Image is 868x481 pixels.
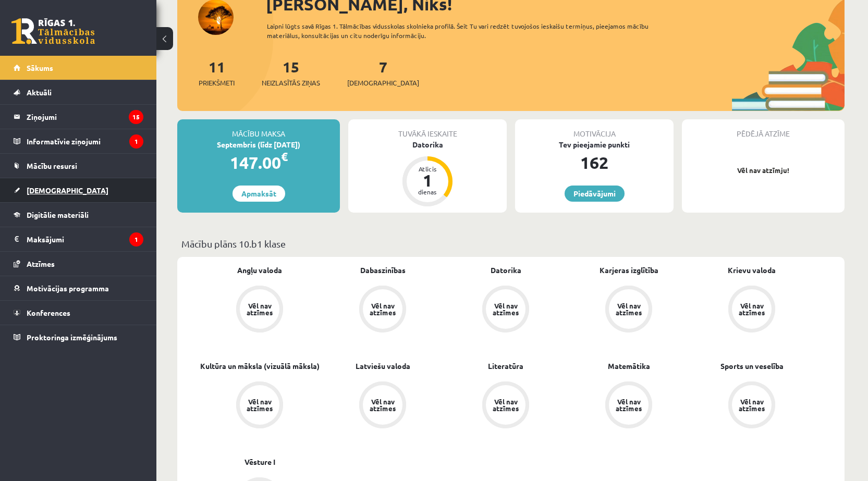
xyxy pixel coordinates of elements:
span: Aktuāli [27,88,52,97]
a: Vēl nav atzīmes [567,381,690,430]
a: Atzīmes [14,252,143,276]
div: Vēl nav atzīmes [245,398,274,412]
a: Sākums [14,56,143,80]
a: Apmaksāt [233,186,285,202]
legend: Maksājumi [27,227,143,251]
div: Vēl nav atzīmes [491,302,520,316]
p: Mācību plāns 10.b1 klase [181,237,840,251]
a: Vēl nav atzīmes [321,381,444,430]
span: Priekšmeti [199,78,235,88]
a: Latviešu valoda [356,361,410,372]
span: Konferences [27,308,70,317]
div: Mācību maksa [177,119,340,139]
a: Mācību resursi [14,154,143,178]
span: Proktoringa izmēģinājums [27,332,117,342]
div: Septembris (līdz [DATE]) [177,139,340,150]
div: 162 [515,150,674,175]
p: Vēl nav atzīmju! [687,165,839,176]
a: Motivācijas programma [14,276,143,300]
a: Aktuāli [14,80,143,104]
a: Maksājumi1 [14,227,143,251]
a: Informatīvie ziņojumi1 [14,129,143,153]
a: Digitālie materiāli [14,203,143,227]
div: Vēl nav atzīmes [737,398,766,412]
a: Vēl nav atzīmes [198,286,321,335]
a: Piedāvājumi [565,186,625,202]
a: Karjeras izglītība [600,265,658,276]
a: Datorika [491,265,521,276]
a: Vēl nav atzīmes [444,381,567,430]
div: Pēdējā atzīme [682,119,845,139]
legend: Informatīvie ziņojumi [27,129,143,153]
a: Vēl nav atzīmes [444,286,567,335]
div: 1 [412,172,443,189]
i: 1 [129,134,143,149]
a: Vēl nav atzīmes [690,286,813,335]
div: Datorika [348,139,507,150]
a: 11Priekšmeti [199,57,235,88]
span: [DEMOGRAPHIC_DATA] [27,186,108,195]
a: Rīgas 1. Tālmācības vidusskola [11,18,95,44]
a: 7[DEMOGRAPHIC_DATA] [347,57,419,88]
a: Matemātika [608,361,650,372]
div: Tev pieejamie punkti [515,139,674,150]
div: Vēl nav atzīmes [614,302,643,316]
a: Sports un veselība [720,361,784,372]
span: Neizlasītās ziņas [262,78,320,88]
a: Konferences [14,301,143,325]
a: Vēl nav atzīmes [690,381,813,430]
a: Vēl nav atzīmes [321,286,444,335]
a: Krievu valoda [728,265,776,276]
span: € [281,149,288,164]
span: Motivācijas programma [27,283,109,293]
a: Datorika Atlicis 1 dienas [348,139,507,208]
div: Motivācija [515,119,674,139]
a: Vēl nav atzīmes [198,381,321,430]
div: Vēl nav atzīmes [614,398,643,412]
a: Angļu valoda [237,265,282,276]
a: Dabaszinības [360,265,406,276]
a: Proktoringa izmēģinājums [14,325,143,349]
a: 15Neizlasītās ziņas [262,57,320,88]
div: Atlicis [412,166,443,172]
i: 15 [129,110,143,124]
a: Vēsture I [244,457,275,467]
a: Ziņojumi15 [14,105,143,129]
div: Vēl nav atzīmes [737,302,766,316]
a: Literatūra [488,361,523,372]
span: Mācību resursi [27,161,77,170]
span: [DEMOGRAPHIC_DATA] [347,78,419,88]
div: dienas [412,189,443,195]
a: [DEMOGRAPHIC_DATA] [14,178,143,202]
a: Kultūra un māksla (vizuālā māksla) [200,361,320,372]
div: Laipni lūgts savā Rīgas 1. Tālmācības vidusskolas skolnieka profilā. Šeit Tu vari redzēt tuvojošo... [267,21,667,40]
div: Tuvākā ieskaite [348,119,507,139]
div: Vēl nav atzīmes [368,302,397,316]
a: Vēl nav atzīmes [567,286,690,335]
div: Vēl nav atzīmes [245,302,274,316]
span: Digitālie materiāli [27,210,89,219]
span: Sākums [27,63,53,72]
legend: Ziņojumi [27,105,143,129]
div: Vēl nav atzīmes [491,398,520,412]
div: 147.00 [177,150,340,175]
span: Atzīmes [27,259,55,268]
div: Vēl nav atzīmes [368,398,397,412]
i: 1 [129,232,143,246]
